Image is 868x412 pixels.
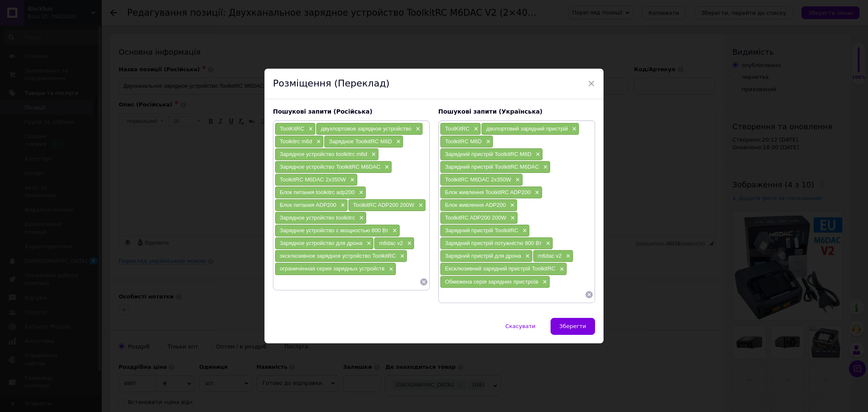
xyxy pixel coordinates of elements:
[445,189,531,195] span: Блок живлення ToolkitRC ADP200
[280,265,384,272] span: ограниченная серия зарядных устройств
[587,76,595,91] span: ×
[538,253,562,259] span: m6dac v2
[445,265,555,272] span: Ексклюзивний зарядний пристрій ToolkitRC
[508,202,515,209] span: ×
[445,151,531,157] span: Зарядний пристрій ToolkitRC M6D
[445,227,518,234] span: Зарядний пристрій ToolkitRC
[369,151,376,158] span: ×
[445,253,521,259] span: Зарядний пристрій для дрона
[484,138,491,145] span: ×
[414,125,420,133] span: ×
[339,202,345,209] span: ×
[445,240,542,246] span: Зарядний пристрій потужністю 800 Вт
[544,240,551,247] span: ×
[329,138,392,145] span: Зарядное ToolkitRC M6D
[520,227,527,234] span: ×
[438,108,542,115] span: Пошукові запити (Українська)
[486,125,568,132] span: двопортовий зарядний пристрій
[523,253,530,260] span: ×
[394,138,401,145] span: ×
[445,278,538,285] span: Обмежена серія зарядних пристроїв
[357,189,364,196] span: ×
[564,253,570,260] span: ×
[405,240,412,247] span: ×
[264,69,604,99] div: Розміщення (Переклад)
[496,318,544,335] button: Скасувати
[280,189,355,195] span: Блок питания toolkitrc adp200
[557,266,564,273] span: ×
[387,266,393,273] span: ×
[541,164,548,171] span: ×
[280,214,355,221] span: Зарядное устройство toolkitrc
[379,240,403,246] span: m6dac v2
[364,240,371,247] span: ×
[280,164,380,170] span: Зарядное устройство ToolkitRC M6DAC
[314,138,321,145] span: ×
[280,176,346,183] span: ToolkitRC M6DAC 2x350W
[382,164,389,171] span: ×
[357,214,364,222] span: ×
[306,125,313,133] span: ×
[551,318,595,335] button: Зберегти
[472,125,479,133] span: ×
[445,138,482,145] span: ToolkitRC M6D
[540,278,547,286] span: ×
[559,323,586,329] span: Зберегти
[280,253,396,259] span: эксклюзивное зарядное устройство ToolkitRC
[445,125,470,132] span: ToolKitRC
[280,227,388,234] span: Зарядное устройство с мощностью 800 Вт
[280,125,304,132] span: ToolKitRC
[353,202,415,208] span: ToolkitRC ADP200 200W
[445,214,506,221] span: ToolkitRC ADP200 200W
[513,176,520,184] span: ×
[570,125,577,133] span: ×
[533,189,540,196] span: ×
[445,164,539,170] span: Зарядний пристрій ToolkitRC M6DAC
[534,151,540,158] span: ×
[509,214,515,222] span: ×
[445,176,511,183] span: ToolkitRC M6DAC 2x350W
[390,227,397,234] span: ×
[280,202,337,208] span: Блок питания ADP200
[417,202,423,209] span: ×
[280,138,312,145] span: Toolkitrc m6d
[280,240,362,246] span: Зарядное устройство для дрона
[321,125,411,132] span: двухпортовое зарядное устройство
[348,176,355,184] span: ×
[273,108,373,115] span: Пошукові запити (Російська)
[280,151,367,157] span: Зарядное устройство toolkitrc m6d
[505,323,535,329] span: Скасувати
[445,202,506,208] span: Блок живлення ADP200
[398,253,405,260] span: ×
